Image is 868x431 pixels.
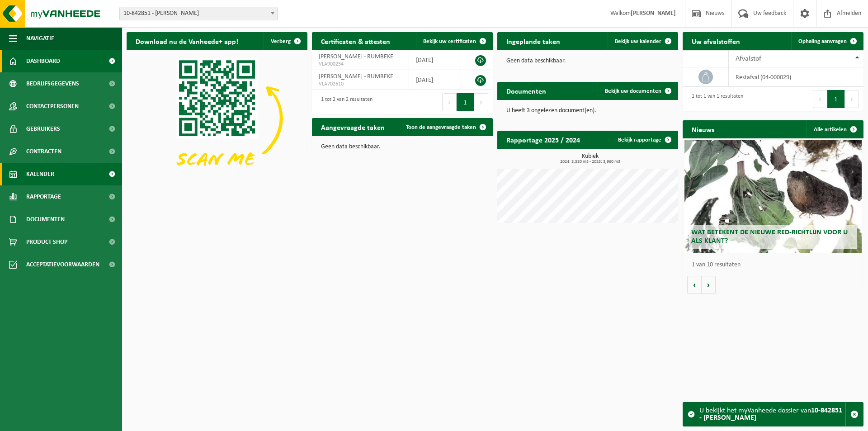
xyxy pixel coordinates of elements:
button: 1 [827,90,845,108]
span: Product Shop [26,231,67,253]
button: Verberg [264,32,307,50]
span: VLA900234 [319,61,402,68]
h2: Documenten [497,82,555,99]
span: Bekijk uw certificaten [423,38,476,44]
span: Verberg [271,38,291,44]
button: Previous [442,93,457,111]
button: Vorige [687,276,702,294]
td: [DATE] [409,50,461,70]
a: Ophaling aanvragen [791,32,863,50]
h2: Uw afvalstoffen [683,32,749,50]
img: Download de VHEPlus App [127,50,307,186]
span: Toon de aangevraagde taken [406,124,476,130]
span: Ophaling aanvragen [798,38,847,44]
h2: Certificaten & attesten [312,32,399,50]
span: Bekijk uw kalender [615,38,661,44]
a: Bekijk uw documenten [598,82,677,100]
a: Alle artikelen [807,120,863,138]
h2: Nieuws [683,120,723,138]
button: Next [474,93,488,111]
button: Volgende [702,276,716,294]
strong: [PERSON_NAME] [631,10,676,17]
h2: Download nu de Vanheede+ app! [127,32,247,50]
span: 10-842851 - MARC DUBOIS - RUMBEKE [120,7,277,20]
button: Next [845,90,859,108]
p: U heeft 3 ongelezen document(en). [506,108,669,114]
h3: Kubiek [502,153,678,164]
div: 1 tot 1 van 1 resultaten [687,89,743,109]
p: 1 van 10 resultaten [692,262,859,268]
span: Bedrijfsgegevens [26,72,79,95]
span: Gebruikers [26,118,60,140]
strong: 10-842851 - [PERSON_NAME] [699,407,842,422]
span: Navigatie [26,27,54,50]
a: Bekijk uw kalender [608,32,677,50]
h2: Aangevraagde taken [312,118,394,136]
span: VLA702610 [319,81,402,88]
span: 10-842851 - MARC DUBOIS - RUMBEKE [119,7,278,20]
span: Kalender [26,163,54,185]
span: [PERSON_NAME] - RUMBEKE [319,73,393,80]
span: Dashboard [26,50,60,72]
td: [DATE] [409,70,461,90]
span: Acceptatievoorwaarden [26,253,99,276]
span: Wat betekent de nieuwe RED-richtlijn voor u als klant? [691,229,848,245]
span: Documenten [26,208,65,231]
p: Geen data beschikbaar. [321,144,484,150]
a: Bekijk rapportage [611,131,677,149]
a: Bekijk uw certificaten [416,32,492,50]
span: Afvalstof [736,55,761,62]
span: 2024: 8,580 m3 - 2025: 3,960 m3 [502,160,678,164]
button: 1 [457,93,474,111]
a: Wat betekent de nieuwe RED-richtlijn voor u als klant? [684,140,862,253]
span: [PERSON_NAME] - RUMBEKE [319,53,393,60]
div: U bekijkt het myVanheede dossier van [699,403,845,426]
td: restafval (04-000029) [729,67,863,87]
div: 1 tot 2 van 2 resultaten [316,92,373,112]
button: Previous [813,90,827,108]
span: Bekijk uw documenten [605,88,661,94]
span: Contracten [26,140,61,163]
span: Contactpersonen [26,95,79,118]
h2: Rapportage 2025 / 2024 [497,131,589,148]
h2: Ingeplande taken [497,32,569,50]
span: Rapportage [26,185,61,208]
a: Toon de aangevraagde taken [399,118,492,136]
p: Geen data beschikbaar. [506,58,669,64]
